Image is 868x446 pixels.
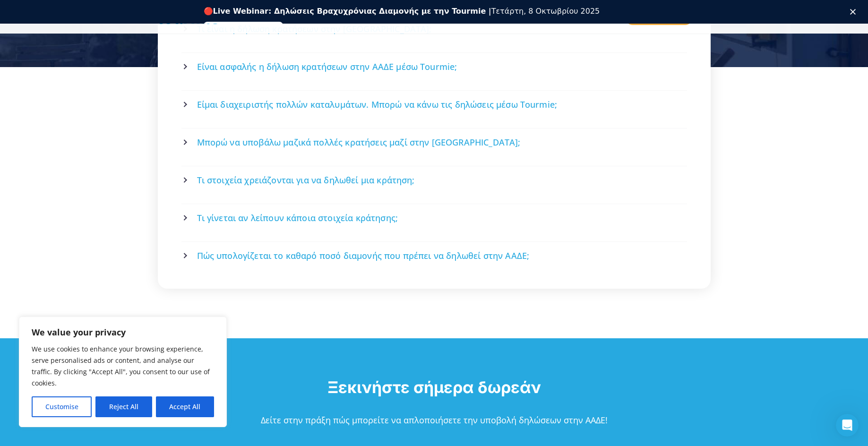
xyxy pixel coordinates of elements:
[197,137,521,148] span: Μπορώ να υποβάλω μαζικά πολλές κρατήσεις μαζί στην [GEOGRAPHIC_DATA];
[197,61,457,73] span: Είναι ασφαλής η δήλωση κρατήσεων στην ΑΑΔΕ μέσω Tourmie;
[836,414,859,437] iframe: Intercom live chat
[183,92,686,117] a: Είμαι διαχειριστής πολλών καταλυμάτων. Μπορώ να κάνω τις δηλώσεις μέσω Tourmie;
[261,414,608,426] span: Δείτε στην πράξη πώς μπορείτε να απλοποιήσετε την υποβολή δηλώσεων στην ΑΑΔΕ!
[204,7,600,16] div: 🔴 Τετάρτη, 8 Οκτωβρίου 2025
[183,243,686,268] a: Πώς υπολογίζεται το καθαρό ποσό διαμονής που πρέπει να δηλωθεί στην ΑΑΔΕ;
[183,54,686,79] a: Είναι ασφαλής η δήλωση κρατήσεων στην ΑΑΔΕ μέσω Tourmie;
[183,168,686,193] a: Τι στοιχεία χρειάζονται για να δηλωθεί μια κράτηση;
[204,22,284,33] a: Εγγραφείτε δωρεάν
[197,174,415,186] span: Τι στοιχεία χρειάζονται για να δηλωθεί μια κράτηση;
[197,99,558,111] span: Είμαι διαχειριστής πολλών καταλυμάτων. Μπορώ να κάνω τις δηλώσεις μέσω Tourmie;
[197,250,530,262] span: Πώς υπολογίζεται το καθαρό ποσό διαμονής που πρέπει να δηλωθεί στην ΑΑΔΕ;
[197,212,398,224] span: Τι γίνεται αν λείπουν κάποια στοιχεία κράτησης;
[183,206,686,231] a: Τι γίνεται αν λείπουν κάποια στοιχεία κράτησης;
[183,130,686,155] a: Μπορώ να υποβάλω μαζικά πολλές κρατήσεις μαζί στην [GEOGRAPHIC_DATA];
[32,396,92,417] button: Customise
[850,9,859,14] div: Κλείσιμο
[156,396,214,417] button: Accept All
[213,7,491,16] b: Live Webinar: Δηλώσεις Βραχυχρόνιας Διαμονής με την Tourmie |
[32,343,214,389] p: We use cookies to enhance your browsing experience, serve personalised ads or content, and analys...
[327,377,541,397] span: Ξεκινήστε σήμερα δωρεάν
[32,326,214,338] p: We value your privacy
[95,396,152,417] button: Reject All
